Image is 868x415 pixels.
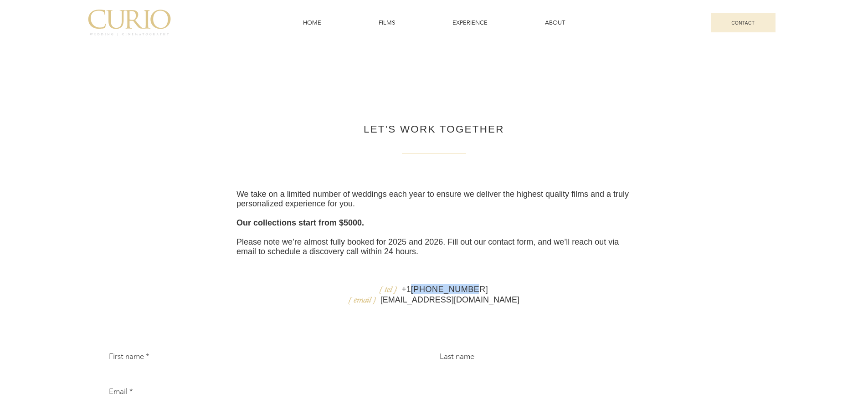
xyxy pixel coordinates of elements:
[349,294,376,304] span: { email }
[277,14,592,31] nav: Site
[711,13,776,32] a: CONTACT
[401,285,488,294] a: +1[PHONE_NUMBER]
[236,218,364,227] span: Our collections start from $5000.
[303,19,321,27] span: HOME
[352,14,422,31] a: FILMS
[731,20,755,26] span: CONTACT
[109,365,423,383] input: First name
[236,237,619,256] span: Please note we’re almost fully booked for 2025 and 2026. Fill out our contact form, and we’ll rea...
[109,352,149,361] label: First name
[109,387,133,396] label: Email
[380,284,397,294] span: { tel }
[88,10,171,36] img: C_Logo.png
[426,14,514,31] a: EXPERIENCE
[545,19,565,27] span: ABOUT
[518,14,592,31] a: ABOUT
[440,352,474,361] label: Last name
[364,123,504,135] span: LET'S WORK TOGETHER
[277,14,349,31] a: HOME
[452,19,488,27] span: EXPERIENCE
[411,285,488,294] span: [PHONE_NUMBER]
[236,190,629,208] span: We take on a limited number of weddings each year to ensure we deliver the highest quality films ...
[380,295,519,304] a: [EMAIL_ADDRESS][DOMAIN_NAME]
[440,365,754,383] input: Last name
[379,19,395,27] span: FILMS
